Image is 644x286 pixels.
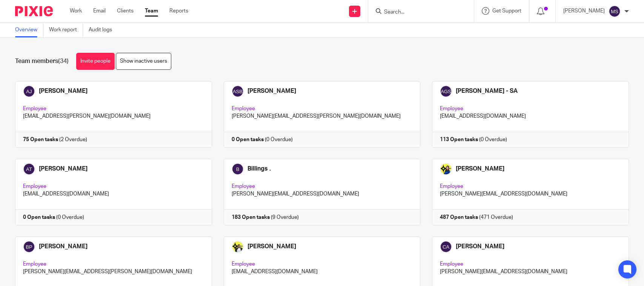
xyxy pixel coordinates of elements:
a: Reports [169,7,188,15]
a: Clients [117,7,134,15]
img: svg%3E [609,5,621,17]
a: Work report [49,23,83,37]
a: Email [93,7,106,15]
a: Show inactive users [116,53,171,70]
h1: Team members [15,57,69,65]
a: Invite people [76,53,115,70]
span: Get Support [492,8,521,14]
input: Search [383,9,451,16]
a: Overview [15,23,43,37]
span: (34) [58,58,69,64]
p: [PERSON_NAME] [563,7,605,15]
img: Pixie [15,6,53,16]
a: Audit logs [89,23,118,37]
a: Work [70,7,82,15]
a: Team [145,7,158,15]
